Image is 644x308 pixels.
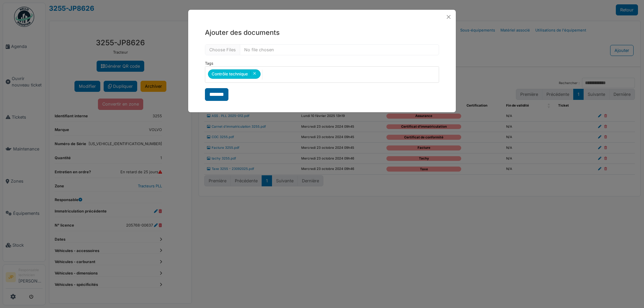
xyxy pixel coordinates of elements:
[262,70,263,79] input: null
[205,61,213,66] label: Tags
[444,12,453,21] button: Close
[205,27,439,38] h5: Ajouter des documents
[208,69,261,79] div: Contrôle technique
[251,71,258,76] button: Remove item: '177'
